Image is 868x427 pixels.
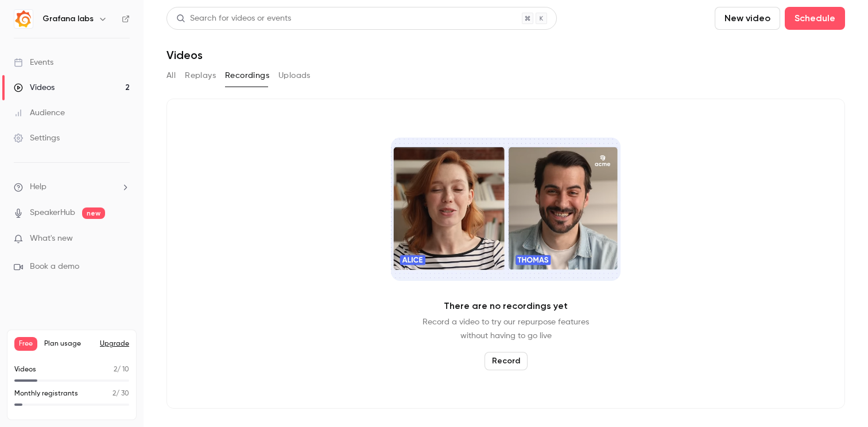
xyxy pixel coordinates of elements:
[715,7,780,30] button: New video
[14,389,78,399] p: Monthly registrants
[166,48,203,62] h1: Videos
[444,299,568,313] p: There are no recordings yet
[14,10,33,28] img: Grafana labs
[225,66,269,85] button: Recordings
[185,66,216,85] button: Replays
[30,181,46,193] span: Help
[30,233,73,245] span: What's new
[30,261,79,273] span: Book a demo
[485,352,528,370] button: Record
[14,365,36,375] p: Videos
[166,7,845,420] section: Videos
[14,181,130,193] li: help-dropdown-opener
[114,366,117,373] span: 2
[14,57,53,68] div: Events
[113,389,129,399] p: / 30
[14,337,37,351] span: Free
[42,13,94,25] h6: Grafana labs
[423,315,589,343] p: Record a video to try our repurpose features without having to go live
[100,339,129,348] button: Upgrade
[116,234,130,244] iframe: Noticeable Trigger
[82,207,105,219] span: new
[166,66,176,85] button: All
[113,390,116,397] span: 2
[14,82,55,93] div: Videos
[14,132,60,144] div: Settings
[44,339,93,348] span: Plan usage
[785,7,845,30] button: Schedule
[278,66,311,85] button: Uploads
[176,13,291,25] div: Search for videos or events
[14,107,65,119] div: Audience
[30,207,75,219] a: SpeakerHub
[114,365,129,375] p: / 10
